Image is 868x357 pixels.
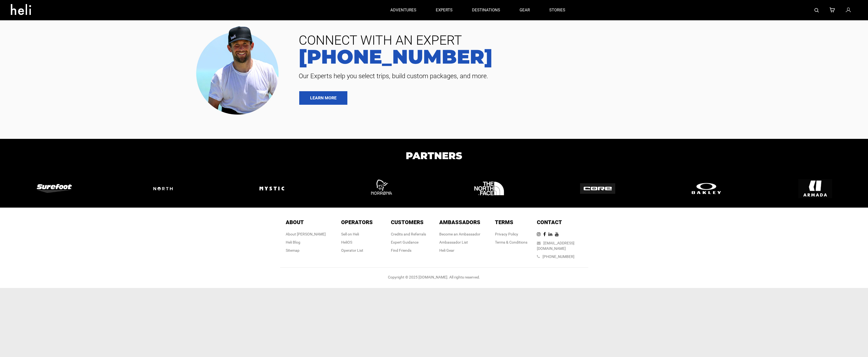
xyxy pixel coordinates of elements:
img: logo [145,179,181,198]
a: [PHONE_NUMBER] [543,254,574,259]
img: logo [364,172,397,205]
img: search-bar-icon.svg [814,8,819,12]
img: logo [580,183,615,194]
a: LEARN MORE [299,91,347,105]
span: Customers [391,219,424,225]
a: HeliOS [341,240,352,244]
a: [PHONE_NUMBER] [295,47,860,66]
img: logo [798,172,832,205]
span: Contact [537,219,562,225]
p: experts [436,7,453,13]
a: Heli Gear [439,248,454,253]
img: logo [37,184,72,193]
span: About [286,219,304,225]
a: Heli Blog [286,240,300,244]
p: destinations [472,7,500,13]
div: Sell on Heli [341,231,373,237]
img: contact our team [192,22,287,117]
div: Find Friends [391,248,426,253]
span: Terms [495,219,513,225]
span: Operators [341,219,373,225]
a: Privacy Policy [495,232,518,236]
div: Operator List [341,248,373,253]
img: logo [472,172,506,205]
a: Terms & Conditions [495,240,527,244]
p: adventures [390,7,416,13]
a: Expert Guidance [391,240,418,244]
a: Become an Ambassador [439,232,480,236]
img: logo [689,182,724,195]
div: Sitemap [286,248,326,253]
a: Credits and Referrals [391,232,426,236]
div: About [PERSON_NAME] [286,231,326,237]
div: Ambassador List [439,240,480,245]
a: [EMAIL_ADDRESS][DOMAIN_NAME] [537,241,574,251]
div: Copyright © 2025 [DOMAIN_NAME]. All rights reserved. [280,274,588,280]
img: logo [255,172,289,205]
span: Our Experts help you select trips, build custom packages, and more. [295,72,860,80]
span: CONNECT WITH AN EXPERT [295,34,860,47]
span: Ambassadors [439,219,480,225]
